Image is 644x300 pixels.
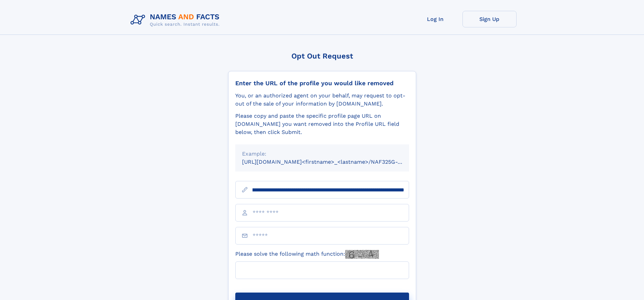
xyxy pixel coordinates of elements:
[242,159,422,165] small: [URL][DOMAIN_NAME]<firstname>_<lastname>/NAF325G-xxxxxxxx
[228,52,416,60] div: Opt Out Request
[235,112,409,136] div: Please copy and paste the specific profile page URL on [DOMAIN_NAME] you want removed into the Pr...
[408,11,462,27] a: Log In
[235,92,409,108] div: You, or an authorized agent on your behalf, may request to opt-out of the sale of your informatio...
[128,11,225,29] img: Logo Names and Facts
[235,79,409,87] div: Enter the URL of the profile you would like removed
[462,11,517,27] a: Sign Up
[242,150,402,158] div: Example:
[235,250,379,259] label: Please solve the following math function:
